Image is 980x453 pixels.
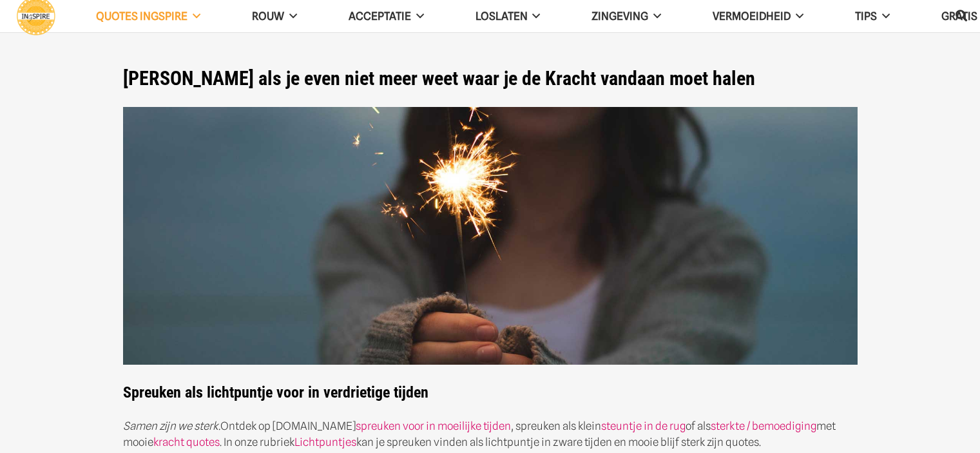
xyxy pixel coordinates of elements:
a: steuntje in de rug [601,419,686,432]
span: GRATIS [941,10,977,23]
span: ROUW [252,10,284,23]
a: kracht quotes [153,436,220,448]
i: Samen zijn we sterk. [123,419,220,432]
strong: Spreuken als lichtpuntje voor in verdrietige tijden [123,383,428,401]
a: Zoeken [948,1,974,32]
h1: [PERSON_NAME] als je even niet meer weet waar je de Kracht vandaan moet halen [123,67,858,90]
span: Zingeving [591,10,648,23]
span: VERMOEIDHEID [713,10,791,23]
span: Loslaten [476,10,528,23]
span: Acceptatie [349,10,411,23]
span: QUOTES INGSPIRE [96,10,187,23]
a: sterkte / bemoediging [711,419,816,432]
p: Ontdek op [DOMAIN_NAME] , spreuken als klein of als met mooie . In onze rubriek kan je spreuken v... [123,418,858,450]
span: TIPS [855,10,877,23]
a: Lichtpuntjes [294,436,356,448]
a: spreuken voor in moeilijke tijden [356,419,511,432]
img: Spreuken voor steun - ingspire.nl [123,107,858,365]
